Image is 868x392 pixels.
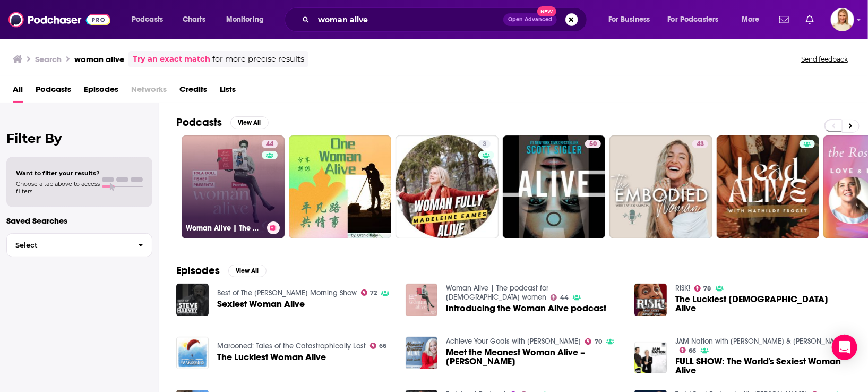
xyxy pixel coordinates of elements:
[585,140,601,148] a: 50
[74,54,124,64] h3: woman alive
[186,224,263,233] h3: Woman Alive | The podcast for [DEMOGRAPHIC_DATA] women
[697,139,704,150] span: 43
[217,300,305,309] a: Sexiest Woman Alive
[35,54,62,64] h3: Search
[508,17,552,22] span: Open Advanced
[680,347,697,353] a: 66
[176,11,212,28] a: Charts
[6,131,152,146] h2: Filter By
[831,8,854,31] button: Show profile menu
[16,180,100,195] span: Choose a tab above to access filters.
[219,11,278,28] button: open menu
[742,12,760,27] span: More
[176,264,220,277] h2: Episodes
[446,348,622,366] span: Meet the Meanest Woman Alive – [PERSON_NAME]
[734,11,773,28] button: open menu
[262,140,278,148] a: 44
[183,12,205,27] span: Charts
[675,295,851,313] a: The Luckiest Trans Woman Alive
[228,265,267,277] button: View All
[675,357,851,375] a: FULL SHOW: The World's Sexiest Woman Alive
[503,135,606,238] a: 50
[406,284,438,316] img: Introducing the Woman Alive podcast
[396,135,499,238] a: 3
[802,11,818,29] a: Show notifications dropdown
[176,116,269,129] a: PodcastsView All
[124,11,177,28] button: open menu
[560,295,569,300] span: 44
[370,343,387,349] a: 66
[689,348,697,353] span: 66
[176,264,267,277] a: EpisodesView All
[16,169,100,177] span: Want to filter your results?
[537,6,556,16] span: New
[704,286,711,291] span: 78
[446,337,581,346] a: Achieve Your Goals with Hal Elrod
[446,284,548,302] a: Woman Alive | The podcast for Christian women
[8,10,110,30] img: Podchaser - Follow, Share and Rate Podcasts
[379,344,386,348] span: 66
[775,11,793,29] a: Show notifications dropdown
[832,335,857,360] div: Open Intercom Messenger
[798,55,851,64] button: Send feedback
[370,291,377,295] span: 72
[446,304,606,313] a: Introducing the Woman Alive podcast
[483,139,486,150] span: 3
[675,284,690,293] a: RISK!
[217,353,326,362] a: The Luckiest Woman Alive
[608,12,650,27] span: For Business
[266,139,273,150] span: 44
[314,11,503,28] input: Search podcasts, credits, & more...
[406,337,438,369] img: Meet the Meanest Woman Alive – Linda Smith
[585,338,602,345] a: 70
[589,139,597,150] span: 50
[675,337,847,346] a: JAM Nation with Jonesy & Amanda
[230,116,269,129] button: View All
[634,342,667,374] img: FULL SHOW: The World's Sexiest Woman Alive
[551,294,569,301] a: 44
[226,12,264,27] span: Monitoring
[176,116,222,129] h2: Podcasts
[6,216,152,226] p: Saved Searches
[831,8,854,31] span: Logged in as leannebush
[7,242,130,249] span: Select
[634,284,667,316] img: The Luckiest Trans Woman Alive
[179,81,207,103] a: Credits
[36,81,71,103] a: Podcasts
[133,53,210,65] a: Try an exact match
[478,140,491,148] a: 3
[132,12,163,27] span: Podcasts
[176,337,209,369] img: The Luckiest Woman Alive
[361,289,377,296] a: 72
[503,13,557,26] button: Open AdvancedNew
[217,342,366,351] a: Marooned: Tales of the Catastrophically Lost
[601,11,664,28] button: open menu
[84,81,118,103] a: Episodes
[217,288,357,297] a: Best of The Steve Harvey Morning Show
[212,53,304,65] span: for more precise results
[595,339,602,344] span: 70
[6,233,152,257] button: Select
[220,81,236,103] a: Lists
[831,8,854,31] img: User Profile
[694,285,711,292] a: 78
[13,81,23,103] a: All
[176,284,209,316] img: Sexiest Woman Alive
[131,81,167,103] span: Networks
[295,7,597,32] div: Search podcasts, credits, & more...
